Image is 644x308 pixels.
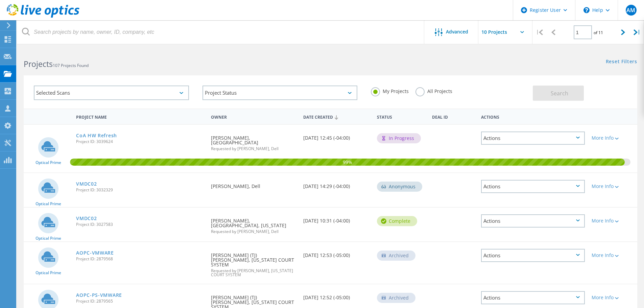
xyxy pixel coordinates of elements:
[76,188,204,192] span: Project ID: 3032329
[73,110,208,123] div: Project Name
[371,87,409,94] label: My Projects
[377,182,422,192] div: Anonymous
[551,90,568,97] span: Search
[481,214,585,228] div: Actions
[377,216,417,226] div: Complete
[592,184,634,189] div: More Info
[7,14,79,19] a: Live Optics Dashboard
[481,132,585,145] div: Actions
[76,222,204,227] span: Project ID: 3027583
[208,242,300,284] div: [PERSON_NAME] (TJ) [PERSON_NAME], [US_STATE] COURT SYSTEM
[594,30,603,35] span: of 11
[76,216,97,221] a: VMDC02
[70,159,625,165] span: 99%
[300,208,374,230] div: [DATE] 10:31 (-04:00)
[35,236,61,240] span: Optical Prime
[35,271,61,275] span: Optical Prime
[211,230,296,234] span: Requested by [PERSON_NAME], Dell
[211,147,296,151] span: Requested by [PERSON_NAME], Dell
[415,87,452,94] label: All Projects
[53,63,89,68] span: 107 Projects Found
[429,110,478,123] div: Deal Id
[76,251,114,255] a: AOPC-VMWARE
[481,180,585,193] div: Actions
[76,293,122,298] a: AOPC-PS-VMWARE
[377,133,421,143] div: In Progress
[592,253,634,258] div: More Info
[478,110,588,123] div: Actions
[446,29,468,34] span: Advanced
[481,249,585,262] div: Actions
[35,202,61,206] span: Optical Prime
[583,7,590,13] svg: \n
[34,86,189,100] div: Selected Scans
[76,257,204,261] span: Project ID: 2879568
[208,173,300,195] div: [PERSON_NAME], Dell
[592,136,634,140] div: More Info
[202,86,358,100] div: Project Status
[17,20,425,44] input: Search projects by name, owner, ID, company, etc
[481,291,585,304] div: Actions
[592,218,634,223] div: More Info
[630,20,644,44] div: |
[300,173,374,195] div: [DATE] 14:29 (-04:00)
[533,86,584,101] button: Search
[374,110,429,123] div: Status
[377,251,415,261] div: Archived
[76,133,117,138] a: CoA HW Refresh
[300,284,374,307] div: [DATE] 12:52 (-05:00)
[606,59,637,65] a: Reset Filters
[300,242,374,264] div: [DATE] 12:53 (-05:00)
[76,299,204,303] span: Project ID: 2879565
[208,125,300,158] div: [PERSON_NAME], [GEOGRAPHIC_DATA]
[300,125,374,147] div: [DATE] 12:45 (-04:00)
[208,208,300,240] div: [PERSON_NAME], [GEOGRAPHIC_DATA], [US_STATE]
[211,269,296,277] span: Requested by [PERSON_NAME], [US_STATE] COURT SYSTEM
[592,295,634,300] div: More Info
[377,293,415,303] div: Archived
[24,58,53,69] b: Projects
[35,161,61,165] span: Optical Prime
[208,110,300,123] div: Owner
[76,140,204,144] span: Project ID: 3039624
[76,182,97,186] a: VMDC02
[626,7,635,13] span: AM
[532,20,546,44] div: |
[300,110,374,123] div: Date Created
